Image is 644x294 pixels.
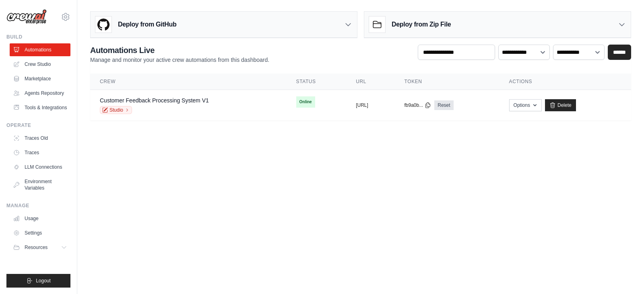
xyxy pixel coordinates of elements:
button: fb9a0b... [405,102,431,108]
a: Marketplace [10,72,70,85]
a: Settings [10,227,70,239]
p: Manage and monitor your active crew automations from this dashboard. [90,56,269,64]
a: Customer Feedback Processing System V1 [100,97,209,104]
th: Token [395,73,500,90]
a: Traces [10,146,70,159]
a: Crew Studio [10,58,70,71]
th: Status [287,73,347,90]
button: Resources [10,241,70,254]
a: LLM Connections [10,161,70,174]
th: URL [346,73,394,90]
div: Build [6,34,70,40]
div: Operate [6,122,70,129]
h2: Automations Live [90,45,269,56]
h3: Deploy from GitHub [118,20,176,29]
a: Usage [10,212,70,225]
a: Environment Variables [10,175,70,194]
a: Studio [100,106,132,114]
span: Online [296,96,315,108]
img: GitHub Logo [95,16,111,33]
th: Actions [500,73,631,90]
img: Logo [6,9,47,24]
a: Agents Repository [10,87,70,100]
a: Tools & Integrations [10,101,70,114]
a: Traces Old [10,132,70,145]
span: Resources [25,244,47,251]
span: Logout [36,278,51,284]
th: Crew [90,73,287,90]
div: Manage [6,202,70,209]
button: Logout [6,274,70,288]
button: Options [509,99,542,111]
a: Automations [10,43,70,56]
a: Reset [434,100,453,110]
a: Delete [545,99,576,111]
h3: Deploy from Zip File [392,20,451,29]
